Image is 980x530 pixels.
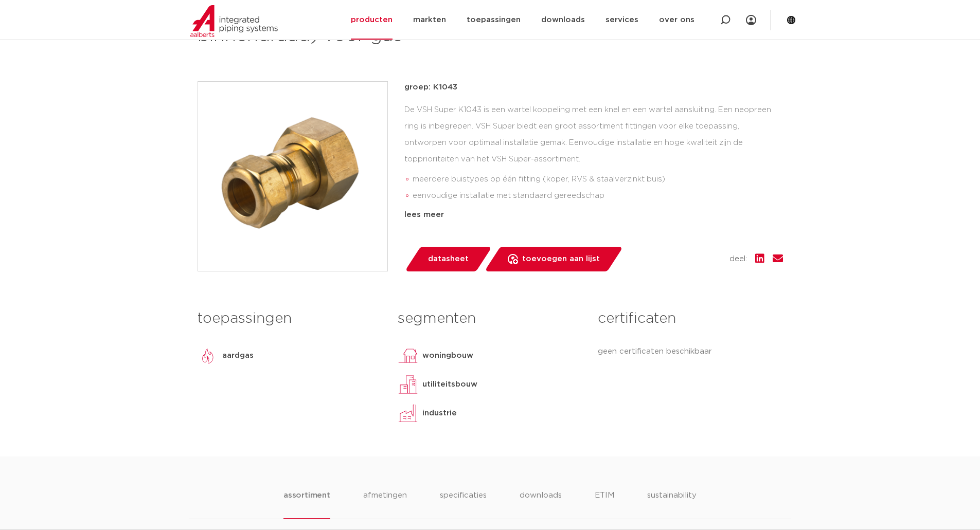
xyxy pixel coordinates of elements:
[404,247,492,271] a: datasheet
[598,308,782,329] h3: certificaten
[222,350,254,362] p: aardgas
[198,345,218,366] img: aardgas
[398,374,418,395] img: utiliteitsbouw
[428,251,469,267] span: datasheet
[520,489,562,519] li: downloads
[413,204,783,221] li: snelle verbindingstechnologie waarbij her-montage mogelijk is
[422,407,457,419] p: industrie
[198,308,382,329] h3: toepassingen
[595,489,614,519] li: ETIM
[398,403,418,424] img: industrie
[440,489,487,519] li: specificaties
[413,171,783,188] li: meerdere buistypes op één fitting (koper, RVS & staalverzinkt buis)
[647,489,697,519] li: sustainability
[522,251,600,267] span: toevoegen aan lijst
[363,489,407,519] li: afmetingen
[198,82,387,271] img: Product Image for VSH Super wartelstuk (knel x binnendraad) voor gas
[283,489,330,519] li: assortiment
[413,188,783,204] li: eenvoudige installatie met standaard gereedschap
[422,378,477,391] p: utiliteitsbouw
[729,253,747,265] span: deel:
[404,209,783,221] div: lees meer
[404,102,783,205] div: De VSH Super K1043 is een wartel koppeling met een knel en een wartel aansluiting. Een neopreen r...
[598,345,782,358] p: geen certificaten beschikbaar
[398,308,582,329] h3: segmenten
[404,81,783,94] p: groep: K1043
[422,350,473,362] p: woningbouw
[398,345,418,366] img: woningbouw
